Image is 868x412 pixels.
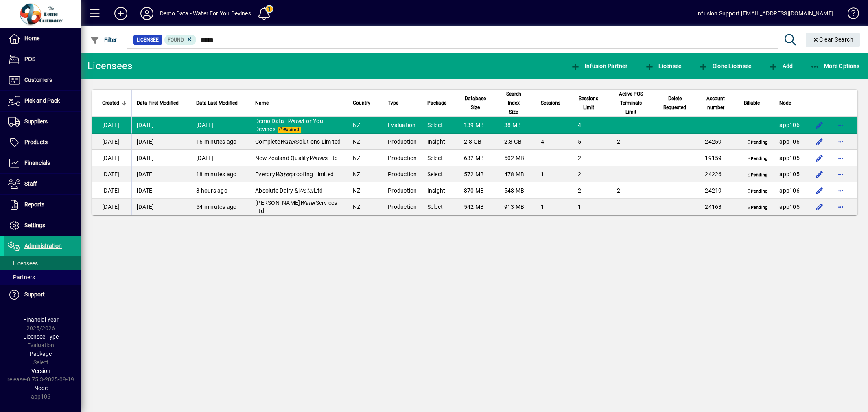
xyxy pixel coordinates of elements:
span: Complete Solutions Limited [255,138,341,145]
span: Billable [744,99,760,107]
span: app106.prod.infusionbusinesssoftware.com [779,138,800,145]
mat-chip: Found Status: Found [164,35,197,45]
span: Search Index Size [504,90,523,116]
span: New Zealand Quality s Ltd [255,155,338,161]
td: 18 minutes ago [191,166,250,182]
td: NZ [348,182,383,199]
span: app105.prod.infusionbusinesssoftware.com [779,171,800,178]
a: Customers [4,70,81,90]
span: Pending [746,204,769,211]
div: Data Last Modified [196,99,245,107]
td: [DATE] [131,199,191,215]
span: Financials [24,160,50,166]
td: [DATE] [131,182,191,199]
a: Suppliers [4,112,81,132]
a: Products [4,132,81,153]
a: POS [4,49,81,70]
td: 632 MB [459,150,499,166]
span: Clear Search [812,36,854,43]
span: Support [24,291,45,298]
button: Edit [813,168,826,181]
span: Staff [24,180,37,187]
em: Water [300,199,315,206]
td: 24219 [700,182,739,199]
button: More options [834,135,847,148]
div: Sessions [541,99,568,107]
td: [DATE] [92,182,131,199]
td: Production [383,199,422,215]
td: Production [383,134,422,150]
div: Licensees [87,59,132,72]
span: Data Last Modified [196,99,238,107]
td: 4 [573,117,612,134]
div: Delete Requested [662,94,695,112]
td: Select [422,166,459,182]
span: Partners [8,274,35,281]
span: Pick and Pack [24,97,60,104]
td: 24226 [700,166,739,182]
span: Infusion Partner [571,63,627,69]
em: Water [298,187,314,194]
td: 1 [536,199,573,215]
span: Licensees [8,260,38,267]
td: 8 hours ago [191,182,250,199]
span: Sessions [541,99,560,107]
a: Knowledge Base [842,2,858,28]
td: [DATE] [92,150,131,166]
a: Partners [4,270,81,284]
td: NZ [348,166,383,182]
td: Select [422,150,459,166]
button: More options [834,184,847,197]
td: 2 [573,182,612,199]
span: Package [427,99,446,107]
span: Add [768,63,793,69]
td: 1 [573,199,612,215]
td: Select [422,117,459,134]
span: Type [388,99,398,107]
span: Customers [24,77,52,83]
td: Production [383,182,422,199]
td: Evaluation [383,117,422,134]
td: NZ [348,150,383,166]
td: Insight [422,134,459,150]
button: Filter [88,33,119,47]
td: 5 [573,134,612,150]
em: Water [280,138,295,145]
td: 16 minutes ago [191,134,250,150]
td: 19159 [700,150,739,166]
div: Country [353,99,378,107]
a: Home [4,28,81,49]
div: Node [779,99,800,107]
a: Settings [4,215,81,236]
span: Database Size [464,94,487,112]
div: Search Index Size [504,90,531,116]
td: 24163 [700,199,739,215]
td: Insight [422,182,459,199]
td: Select [422,199,459,215]
button: Edit [813,184,826,197]
td: 2 [612,182,657,199]
div: Package [427,99,454,107]
td: NZ [348,199,383,215]
button: Edit [813,118,826,131]
td: 2 [573,166,612,182]
div: Type [388,99,417,107]
td: Production [383,150,422,166]
span: Delete Requested [662,94,687,112]
span: Financial Year [23,316,59,323]
td: [DATE] [92,117,131,134]
button: Clear [806,33,860,47]
td: [DATE] [131,166,191,182]
em: Water [309,155,325,161]
td: 1 [536,166,573,182]
td: 38 MB [499,117,536,134]
td: NZ [348,117,383,134]
span: Pending [746,139,769,146]
div: Infusion Support [EMAIL_ADDRESS][DOMAIN_NAME] [696,7,833,20]
button: Licensee [643,59,684,73]
span: app105.prod.infusionbusinesssoftware.com [779,155,800,161]
td: 24259 [700,134,739,150]
td: 2.8 GB [499,134,536,150]
span: Created [102,99,119,107]
button: More options [834,168,847,181]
